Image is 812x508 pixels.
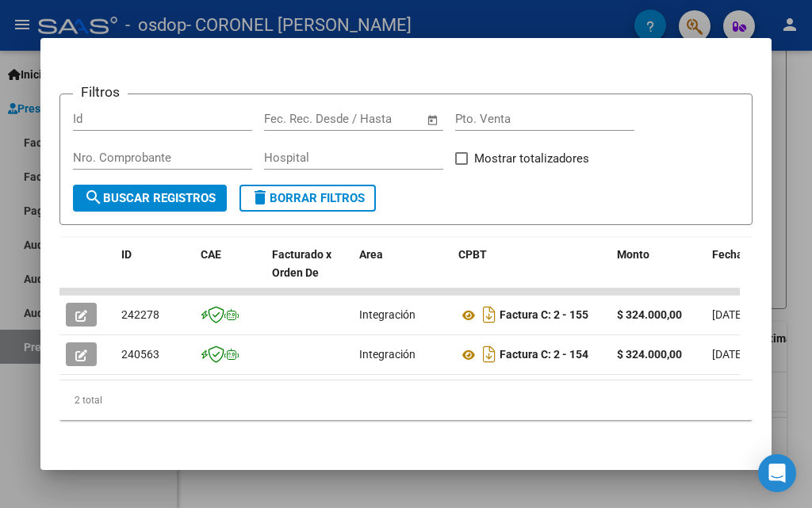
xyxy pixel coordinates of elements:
span: Buscar Registros [84,191,216,205]
span: Integración [359,348,416,361]
span: Mostrar totalizadores [474,149,589,168]
datatable-header-cell: ID [115,238,194,307]
span: Borrar Filtros [251,191,365,205]
mat-icon: search [84,188,103,207]
span: 242278 [121,308,159,321]
datatable-header-cell: Fecha Cpbt [706,238,777,307]
strong: $ 324.000,00 [617,308,682,321]
div: Open Intercom Messenger [758,454,796,492]
datatable-header-cell: Facturado x Orden De [266,238,353,307]
span: 240563 [121,348,159,361]
span: ID [121,248,132,261]
datatable-header-cell: Monto [611,238,706,307]
datatable-header-cell: CPBT [452,238,611,307]
span: [DATE] [712,348,745,361]
span: Integración [359,308,416,321]
span: CPBT [458,248,487,261]
span: Facturado x Orden De [272,248,331,279]
button: Borrar Filtros [239,185,376,212]
span: Area [359,248,383,261]
span: Fecha Cpbt [712,248,769,261]
datatable-header-cell: Area [353,238,452,307]
datatable-header-cell: CAE [194,238,266,307]
div: 2 total [59,380,753,420]
span: Monto [617,248,649,261]
i: Descargar documento [479,302,500,327]
strong: Factura C: 2 - 154 [500,349,588,361]
button: Open calendar [424,111,442,129]
strong: $ 324.000,00 [617,348,682,361]
strong: Factura C: 2 - 155 [500,309,588,322]
i: Descargar documento [479,342,500,367]
span: [DATE] [712,308,745,321]
h3: Filtros [73,82,128,102]
button: Buscar Registros [73,185,227,212]
span: CAE [201,248,221,261]
input: Fecha inicio [264,112,328,126]
mat-icon: delete [251,188,270,207]
input: Fecha fin [343,112,419,126]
